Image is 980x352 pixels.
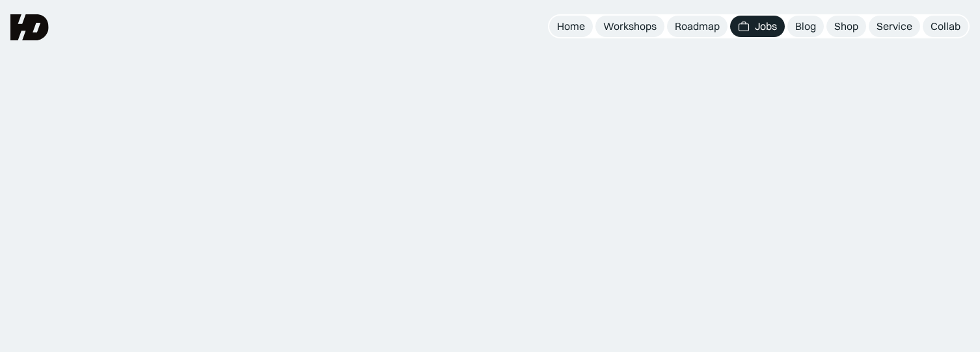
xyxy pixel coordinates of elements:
[549,16,593,37] a: Home
[675,20,720,33] div: Roadmap
[755,20,777,33] div: Jobs
[931,20,960,33] div: Collab
[795,20,816,33] div: Blog
[877,20,912,33] div: Service
[730,16,785,37] a: Jobs
[603,20,657,33] div: Workshops
[595,16,664,37] a: Workshops
[557,20,585,33] div: Home
[869,16,920,37] a: Service
[787,16,824,37] a: Blog
[826,16,866,37] a: Shop
[923,16,968,37] a: Collab
[667,16,728,37] a: Roadmap
[834,20,858,33] div: Shop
